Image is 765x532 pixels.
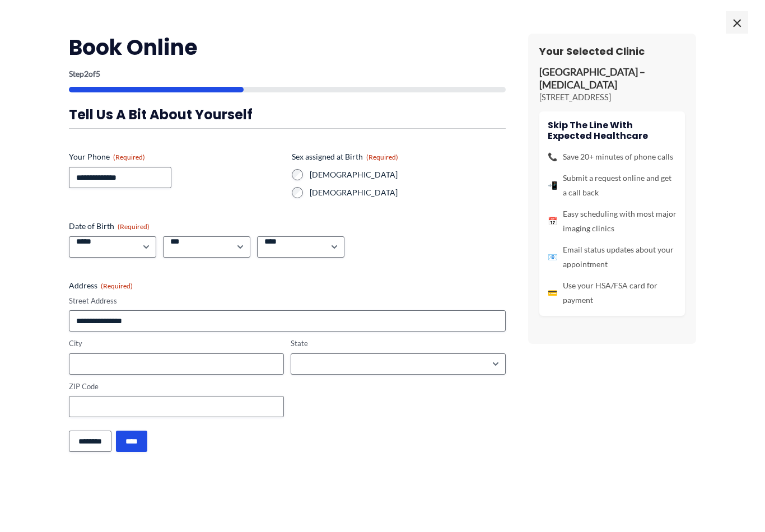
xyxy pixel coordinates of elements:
legend: Sex assigned at Birth [292,151,398,162]
label: ZIP Code [69,381,284,392]
label: [DEMOGRAPHIC_DATA] [310,169,506,180]
h2: Book Online [69,34,506,61]
h4: Skip the line with Expected Healthcare [548,120,677,141]
h3: Your Selected Clinic [539,45,685,58]
h3: Tell us a bit about yourself [69,106,506,123]
p: Step of [69,70,506,78]
label: Your Phone [69,151,283,162]
span: 📲 [548,178,557,193]
span: (Required) [366,153,398,161]
li: Easy scheduling with most major imaging clinics [548,207,677,236]
label: State [291,338,506,349]
span: 💳 [548,286,557,300]
legend: Address [69,280,133,291]
span: 5 [96,69,100,78]
span: 📧 [548,250,557,264]
p: [GEOGRAPHIC_DATA] – [MEDICAL_DATA] [539,66,685,92]
span: (Required) [113,153,145,161]
span: (Required) [101,282,133,290]
li: Submit a request online and get a call back [548,171,677,200]
span: × [726,11,748,34]
li: Use your HSA/FSA card for payment [548,278,677,307]
span: 📞 [548,150,557,164]
legend: Date of Birth [69,221,150,232]
label: Street Address [69,296,506,306]
span: 2 [84,69,88,78]
span: 📅 [548,214,557,228]
span: (Required) [118,222,150,231]
label: [DEMOGRAPHIC_DATA] [310,187,506,198]
label: City [69,338,284,349]
li: Email status updates about your appointment [548,242,677,272]
p: [STREET_ADDRESS] [539,92,685,103]
li: Save 20+ minutes of phone calls [548,150,677,164]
